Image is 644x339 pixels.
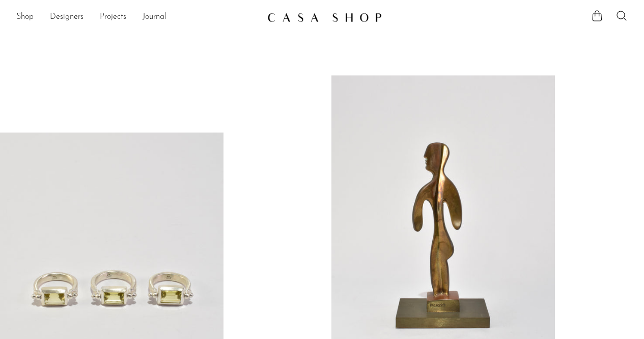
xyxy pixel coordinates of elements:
a: Journal [143,11,166,24]
a: Shop [16,11,34,24]
a: Projects [100,11,126,24]
a: Designers [50,11,83,24]
nav: Desktop navigation [16,9,259,26]
ul: NEW HEADER MENU [16,9,259,26]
